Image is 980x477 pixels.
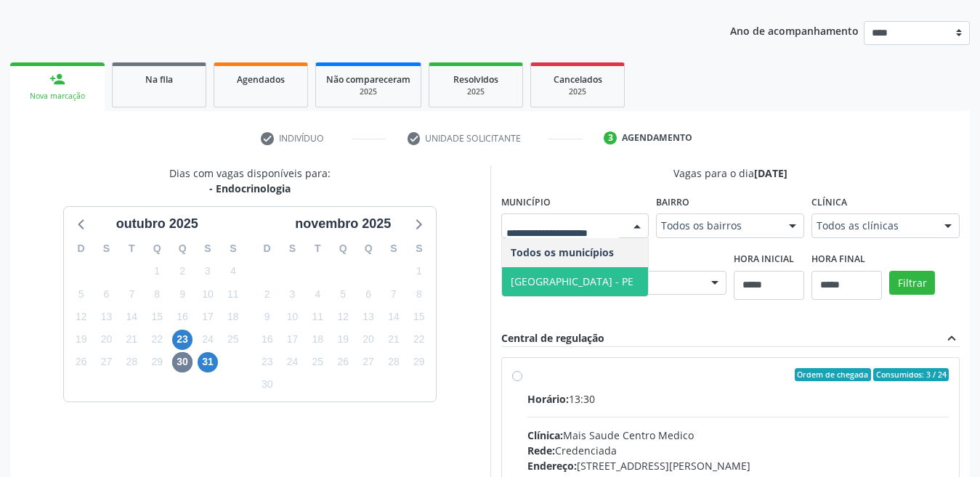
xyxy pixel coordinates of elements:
[49,71,65,87] div: person_add
[527,391,949,407] div: 13:30
[384,284,404,304] span: sexta-feira, 7 de novembro de 2025
[121,306,142,327] span: terça-feira, 14 de outubro de 2025
[97,284,117,304] span: segunda-feira, 6 de outubro de 2025
[944,330,960,346] i: expand_less
[409,306,429,327] span: sábado, 15 de novembro de 2025
[147,261,167,282] span: quarta-feira, 1 de outubro de 2025
[326,86,410,97] div: 2025
[527,459,577,473] span: Endereço:
[873,368,949,381] span: Consumidos: 3 / 24
[170,237,195,260] div: Q
[384,330,404,350] span: sexta-feira, 21 de novembro de 2025
[223,330,243,350] span: sábado, 25 de outubro de 2025
[169,181,331,196] div: - Endocrinologia
[147,284,167,304] span: quarta-feira, 8 de outubro de 2025
[622,131,692,144] div: Agendamento
[237,73,285,86] span: Agendados
[381,237,407,260] div: S
[527,428,949,443] div: Mais Saude Centro Medico
[280,237,305,260] div: S
[68,237,94,260] div: D
[356,237,381,260] div: Q
[198,352,218,372] span: sexta-feira, 31 de outubro de 2025
[501,191,551,213] label: Município
[94,237,119,260] div: S
[71,352,92,372] span: domingo, 26 de outubro de 2025
[333,284,353,304] span: quarta-feira, 5 de novembro de 2025
[147,330,167,350] span: quarta-feira, 22 de outubro de 2025
[71,284,92,304] span: domingo, 5 de outubro de 2025
[358,306,378,327] span: quinta-feira, 13 de novembro de 2025
[333,330,353,350] span: quarta-feira, 19 de novembro de 2025
[554,73,602,86] span: Cancelados
[527,392,569,406] span: Horário:
[223,284,243,304] span: sábado, 11 de outubro de 2025
[305,237,331,260] div: T
[172,306,193,327] span: quinta-feira, 16 de outubro de 2025
[145,237,170,260] div: Q
[409,261,429,282] span: sábado, 1 de novembro de 2025
[358,284,378,304] span: quinta-feira, 6 de novembro de 2025
[511,245,614,259] span: Todos os municípios
[440,86,512,97] div: 2025
[257,375,278,395] span: domingo, 30 de novembro de 2025
[121,284,142,304] span: terça-feira, 7 de outubro de 2025
[110,214,204,234] div: outubro 2025
[71,330,92,350] span: domingo, 19 de outubro de 2025
[527,443,949,458] div: Credenciada
[541,86,614,97] div: 2025
[145,73,173,86] span: Na fila
[307,306,328,327] span: terça-feira, 11 de novembro de 2025
[257,306,278,327] span: domingo, 9 de novembro de 2025
[198,284,218,304] span: sexta-feira, 10 de outubro de 2025
[283,330,303,350] span: segunda-feira, 17 de novembro de 2025
[147,352,167,372] span: quarta-feira, 29 de outubro de 2025
[527,444,555,457] span: Rede:
[656,191,689,213] label: Bairro
[333,306,353,327] span: quarta-feira, 12 de novembro de 2025
[795,368,871,381] span: Ordem de chegada
[195,237,221,260] div: S
[283,284,303,304] span: segunda-feira, 3 de novembro de 2025
[527,428,563,442] span: Clínica:
[409,352,429,372] span: sábado, 29 de novembro de 2025
[223,261,243,282] span: sábado, 4 de outubro de 2025
[220,237,246,260] div: S
[754,166,787,180] span: [DATE]
[358,330,378,350] span: quinta-feira, 20 de novembro de 2025
[661,219,774,233] span: Todos os bairros
[331,237,356,260] div: Q
[257,352,278,372] span: domingo, 23 de novembro de 2025
[453,73,498,86] span: Resolvidos
[511,274,633,288] span: [GEOGRAPHIC_DATA] - PE
[811,191,847,213] label: Clínica
[121,330,142,350] span: terça-feira, 21 de outubro de 2025
[198,330,218,350] span: sexta-feira, 24 de outubro de 2025
[119,237,145,260] div: T
[384,352,404,372] span: sexta-feira, 28 de novembro de 2025
[817,219,930,233] span: Todos as clínicas
[889,271,935,295] button: Filtrar
[734,248,794,271] label: Hora inicial
[283,352,303,372] span: segunda-feira, 24 de novembro de 2025
[257,284,278,304] span: domingo, 2 de novembro de 2025
[730,21,859,39] p: Ano de acompanhamento
[172,330,193,350] span: quinta-feira, 23 de outubro de 2025
[71,306,92,327] span: domingo, 12 de outubro de 2025
[333,352,353,372] span: quarta-feira, 26 de novembro de 2025
[198,261,218,282] span: sexta-feira, 3 de outubro de 2025
[121,352,142,372] span: terça-feira, 28 de outubro de 2025
[172,261,193,282] span: quinta-feira, 2 de outubro de 2025
[169,166,331,196] div: Dias com vagas disponíveis para:
[307,330,328,350] span: terça-feira, 18 de novembro de 2025
[358,352,378,372] span: quinta-feira, 27 de novembro de 2025
[97,330,117,350] span: segunda-feira, 20 de outubro de 2025
[384,306,404,327] span: sexta-feira, 14 de novembro de 2025
[409,330,429,350] span: sábado, 22 de novembro de 2025
[501,166,960,181] div: Vagas para o dia
[97,352,117,372] span: segunda-feira, 27 de outubro de 2025
[289,214,397,234] div: novembro 2025
[198,306,218,327] span: sexta-feira, 17 de outubro de 2025
[307,352,328,372] span: terça-feira, 25 de novembro de 2025
[223,306,243,327] span: sábado, 18 de outubro de 2025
